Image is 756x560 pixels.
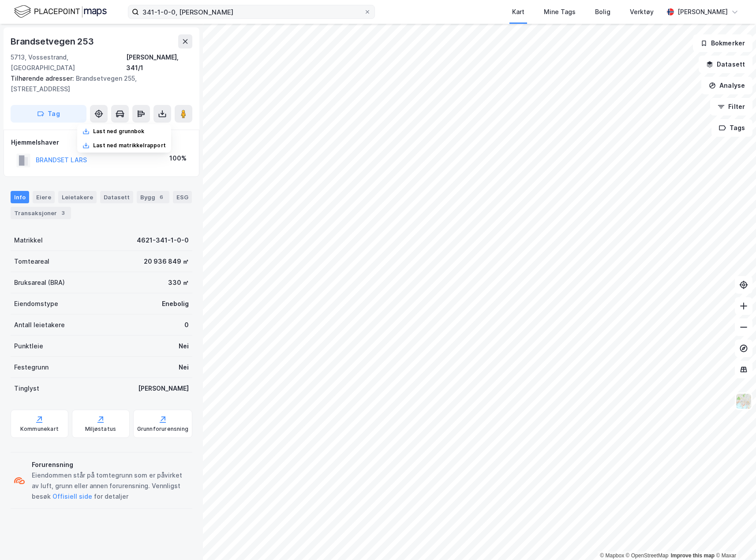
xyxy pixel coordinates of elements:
div: Nei [179,362,189,373]
button: Tag [11,105,86,123]
div: Leietakere [58,191,97,203]
div: Eiere [33,191,55,203]
div: Transaksjoner [11,207,71,219]
img: Z [735,393,752,410]
div: 6 [157,193,166,202]
button: Datasett [699,56,752,73]
div: Nei [179,341,189,351]
div: Brandsetvegen 253 [11,34,96,49]
div: Eiendommen står på tomtegrunn som er påvirket av luft, grunn eller annen forurensning. Vennligst ... [32,470,189,502]
div: ESG [173,191,192,203]
div: Tinglyst [14,383,39,394]
div: Kommunekart [20,426,59,433]
div: Bolig [595,7,610,17]
a: Mapbox [600,553,624,559]
div: Kart [512,7,524,17]
div: Kontrollprogram for chat [712,518,756,560]
div: Forurensning [32,459,189,470]
div: Datasett [100,191,133,203]
div: Antall leietakere [14,320,65,330]
div: Last ned matrikkelrapport [93,142,166,149]
div: Bruksareal (BRA) [14,277,65,288]
div: Enebolig [162,299,189,309]
button: Bokmerker [693,34,752,52]
span: Tilhørende adresser: [11,75,76,82]
div: Grunnforurensning [137,426,188,433]
a: Improve this map [671,553,715,559]
a: OpenStreetMap [626,553,669,559]
div: 4621-341-1-0-0 [137,235,189,246]
div: 5713, Vossestrand, [GEOGRAPHIC_DATA] [11,52,126,73]
img: logo.f888ab2527a4732fd821a326f86c7f29.svg [14,4,107,19]
div: [PERSON_NAME] [138,383,189,394]
div: 330 ㎡ [168,277,189,288]
div: Bygg [137,191,169,203]
div: Festegrunn [14,362,49,373]
button: Analyse [701,77,752,94]
div: 3 [59,209,67,217]
iframe: Chat Widget [712,518,756,560]
div: Miljøstatus [85,426,116,433]
div: 100% [169,153,187,164]
div: Brandsetvegen 255, [STREET_ADDRESS] [11,73,185,94]
div: Matrikkel [14,235,43,246]
div: [PERSON_NAME], 341/1 [126,52,192,73]
button: Tags [711,119,752,137]
div: Eiendomstype [14,299,58,309]
div: 20 936 849 ㎡ [144,256,189,267]
div: Verktøy [630,7,654,17]
div: 0 [184,320,189,330]
div: Punktleie [14,341,43,351]
div: [PERSON_NAME] [677,7,728,17]
input: Søk på adresse, matrikkel, gårdeiere, leietakere eller personer [139,5,364,19]
div: Hjemmelshaver [11,137,192,148]
div: Info [11,191,29,203]
div: Tomteareal [14,256,49,267]
button: Filter [710,98,752,116]
div: Last ned grunnbok [93,128,144,135]
div: Mine Tags [544,7,576,17]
